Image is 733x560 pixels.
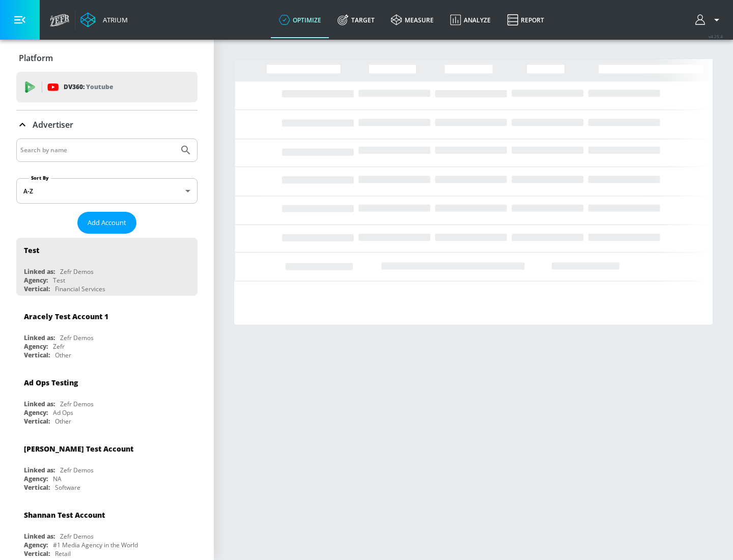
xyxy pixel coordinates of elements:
div: Shannan Test Account [24,510,105,520]
div: Agency: [24,541,48,549]
p: Platform [19,52,53,64]
div: Ad Ops TestingLinked as:Zefr DemosAgency:Ad OpsVertical:Other [16,370,198,428]
div: Other [55,417,71,426]
div: Zefr Demos [60,400,94,408]
span: v 4.25.4 [709,34,723,39]
label: Sort By [29,175,51,181]
div: Zefr [53,342,65,351]
div: Test [24,245,39,255]
div: DV360: Youtube [16,72,198,102]
div: Zefr Demos [60,267,94,276]
input: Search by name [20,144,175,157]
div: Vertical: [24,351,50,359]
div: [PERSON_NAME] Test AccountLinked as:Zefr DemosAgency:NAVertical:Software [16,436,198,494]
div: Ad Ops Testing [24,378,78,387]
div: A-Z [16,178,198,204]
div: Ad Ops [53,408,73,417]
div: #1 Media Agency in the World [53,541,138,549]
div: Test [53,276,65,285]
div: Zefr Demos [60,466,94,474]
p: Youtube [86,81,113,92]
a: Atrium [80,12,128,27]
div: Agency: [24,276,48,285]
div: Aracely Test Account 1Linked as:Zefr DemosAgency:ZefrVertical:Other [16,304,198,362]
a: Report [499,2,552,38]
div: Zefr Demos [60,333,94,342]
div: Agency: [24,408,48,417]
div: Other [55,351,71,359]
div: Vertical: [24,483,50,492]
div: Vertical: [24,549,50,558]
div: Agency: [24,342,48,351]
div: NA [53,474,62,483]
div: TestLinked as:Zefr DemosAgency:TestVertical:Financial Services [16,238,198,296]
div: Zefr Demos [60,532,94,541]
div: [PERSON_NAME] Test Account [24,444,133,454]
p: DV360: [64,81,113,93]
div: Vertical: [24,285,50,293]
div: Linked as: [24,532,55,541]
div: Linked as: [24,400,55,408]
a: Analyze [442,2,499,38]
div: Advertiser [16,110,198,139]
button: Add Account [77,212,136,234]
span: Add Account [88,217,126,229]
div: Aracely Test Account 1 [24,312,108,321]
p: Advertiser [33,119,73,130]
div: Linked as: [24,466,55,474]
a: Target [329,2,383,38]
div: Agency: [24,474,48,483]
div: Linked as: [24,333,55,342]
a: optimize [271,2,329,38]
div: Financial Services [55,285,105,293]
div: Vertical: [24,417,50,426]
div: Platform [16,44,198,72]
div: Atrium [99,15,128,24]
div: Retail [55,549,71,558]
a: measure [383,2,442,38]
div: Software [55,483,80,492]
div: Linked as: [24,267,55,276]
